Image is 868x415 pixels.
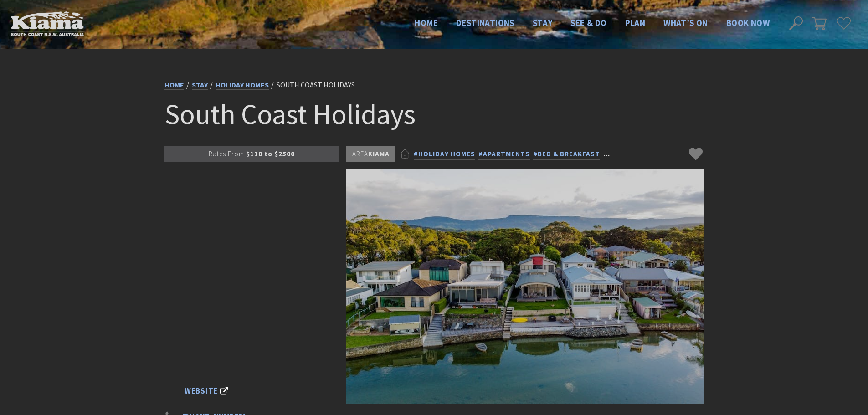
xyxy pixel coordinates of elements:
[570,17,606,28] span: See & Do
[352,149,368,158] span: Area
[478,149,530,160] a: #Apartments
[456,17,514,28] span: Destinations
[185,385,228,397] span: Website
[277,79,355,91] li: South Coast Holidays
[533,149,600,160] a: #Bed & Breakfast
[192,80,208,90] a: Stay
[726,17,770,28] span: Book now
[346,146,395,162] p: Kiama
[164,96,704,133] h1: South Coast Holidays
[11,11,84,36] img: Kiama Logo
[216,80,269,90] a: Holiday Homes
[164,80,184,90] a: Home
[406,16,779,31] nav: Main Menu
[625,17,646,28] span: Plan
[663,17,708,28] span: What’s On
[209,149,246,158] span: Rates From:
[415,17,438,28] span: Home
[164,380,249,402] a: Website
[414,149,475,160] a: #Holiday Homes
[164,146,339,162] p: $110 to $2500
[533,17,553,28] span: Stay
